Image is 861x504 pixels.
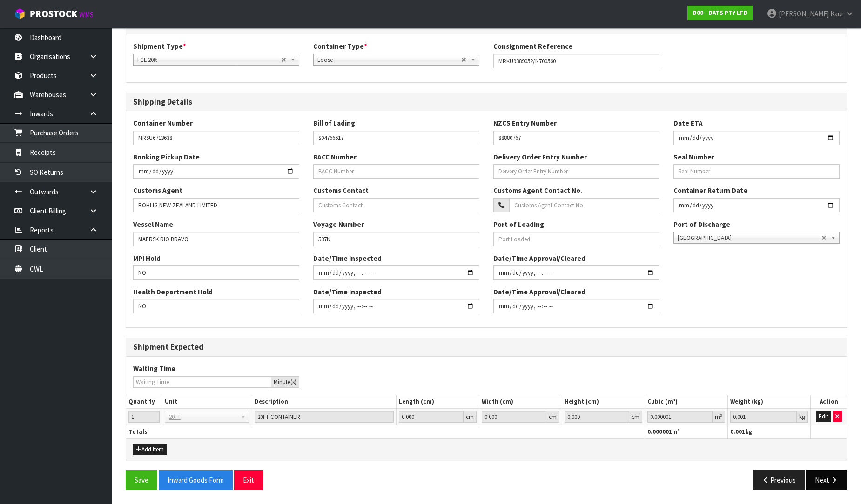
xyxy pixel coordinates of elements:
[479,395,562,409] th: Width (cm)
[313,186,369,195] label: Customs Contact
[645,395,728,409] th: Cubic (m³)
[162,395,252,409] th: Unit
[493,299,659,313] input: Date/Time Inspected
[313,152,357,162] label: BACC Number
[133,376,271,388] input: Waiting Time
[133,118,193,128] label: Container Number
[133,219,173,229] label: Vessel Name
[133,21,840,30] h3: General Information
[493,287,585,297] label: Date/Time Approval/Cleared
[133,186,182,195] label: Customs Agent
[169,411,237,423] span: 20FT
[565,411,629,423] input: Height
[493,186,582,195] label: Customs Agent Contact No.
[128,411,160,423] input: Quantity
[79,10,94,19] small: WMS
[816,411,831,422] button: Edit
[133,287,213,297] label: Health Department Hold
[493,164,659,179] input: Deivery Order Entry Number
[693,9,747,17] strong: D00 - DATS PTY LTD
[255,411,394,423] input: Description
[797,411,808,423] div: kg
[493,253,585,263] label: Date/Time Approval/Cleared
[629,411,642,423] div: cm
[133,444,167,455] button: Add Item
[313,299,479,313] input: Date/Time Inspected
[546,411,559,423] div: cm
[493,131,659,145] input: Entry Number
[317,54,461,66] span: Loose
[562,395,645,409] th: Height (cm)
[313,253,382,263] label: Date/Time Inspected
[126,425,645,438] th: Totals:
[464,411,477,423] div: cm
[493,265,659,280] input: Date/Time Inspected
[313,219,364,229] label: Voyage Number
[313,131,479,145] input: Bill of Lading
[133,299,299,313] input: Health Department Hold
[133,98,840,106] h3: Shipping Details
[673,152,714,162] label: Seal Number
[133,198,299,212] input: Customs Agent
[678,232,821,244] span: [GEOGRAPHIC_DATA]
[830,9,844,18] span: Kaur
[271,376,299,388] div: Minute(s)
[133,253,161,263] label: MPI Hold
[313,164,479,179] input: BACC Number
[234,470,263,490] button: Exit
[493,232,659,246] input: Port Loaded
[159,470,233,490] button: Inward Goods Form
[645,425,728,438] th: m³
[482,411,546,423] input: Width
[673,118,703,128] label: Date ETA
[728,425,811,438] th: kg
[252,395,397,409] th: Description
[673,186,747,195] label: Container Return Date
[399,411,464,423] input: Length
[806,470,847,490] button: Next
[493,152,587,162] label: Delivery Order Entry Number
[313,41,367,51] label: Container Type
[126,9,847,497] span: Shipping Details
[673,198,840,212] input: Container Return Date
[687,6,753,20] a: D00 - DATS PTY LTD
[713,411,725,423] div: m³
[493,118,557,128] label: NZCS Entry Number
[126,395,162,409] th: Quantity
[133,131,299,145] input: Container Number
[647,428,672,436] span: 0.000001
[133,152,200,162] label: Booking Pickup Date
[313,287,382,297] label: Date/Time Inspected
[313,265,479,280] input: Date/Time Inspected
[493,41,572,51] label: Consignment Reference
[133,265,299,280] input: MPI Hold
[811,395,847,409] th: Action
[313,198,479,212] input: Customs Contact
[673,164,840,179] input: Seal Number
[396,395,479,409] th: Length (cm)
[137,54,281,66] span: FCL-20ft
[133,232,299,246] input: Vessel Name
[647,411,713,423] input: Cubic
[133,164,299,179] input: Cont. Bookin Date
[730,411,797,423] input: Weight
[313,118,355,128] label: Bill of Lading
[509,198,659,212] input: Customs Agent Contact No.
[730,428,745,436] span: 0.001
[133,41,186,51] label: Shipment Type
[14,8,26,20] img: cube-alt.png
[133,364,175,373] label: Waiting Time
[493,219,544,229] label: Port of Loading
[133,343,840,351] h3: Shipment Expected
[673,219,730,229] label: Port of Discharge
[30,8,77,20] span: ProStock
[779,9,829,18] span: [PERSON_NAME]
[126,470,157,490] button: Save
[493,54,659,68] input: Consignment Reference
[753,470,805,490] button: Previous
[313,232,479,246] input: Voyage Number
[728,395,811,409] th: Weight (kg)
